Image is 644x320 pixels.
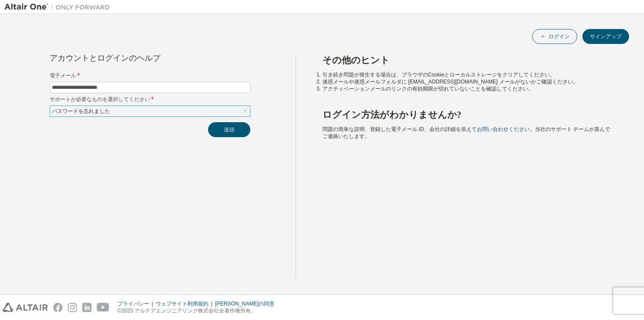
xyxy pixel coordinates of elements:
[156,300,215,307] div: ウェブサイト利用規約
[208,122,250,137] button: 送信
[68,303,77,312] img: instagram.svg
[117,307,280,315] p: ©
[51,106,111,116] div: パスワードを忘れました
[82,303,91,312] img: linkedin.svg
[322,78,614,85] li: 迷惑メールや迷惑メールフォルダに [EMAIL_ADDRESS][DOMAIN_NAME] メールがないかご確認ください。
[97,303,110,312] img: youtube.svg
[322,109,614,120] h2: ログイン方法がわかりませんか?
[215,300,280,307] div: [PERSON_NAME]の同意
[549,33,570,40] font: ログイン
[582,29,629,44] button: サインアップ
[477,126,530,132] a: お問い合わせください
[50,55,210,62] div: アカウントとログインのヘルプ
[4,3,114,11] img: アルタイルワン
[3,303,48,312] img: altair_logo.svg
[322,85,614,92] li: アクティベーションメールのリンクの有効期限が切れていないことを確認してください。
[322,126,611,139] span: 問題の簡単な説明、登録した電子メール ID、会社の詳細を添えて 。当社のサポート チームが喜んでご連絡いたします。
[53,303,62,312] img: facebook.svg
[322,71,614,78] li: 引き続き問題が発生する場合は、ブラウザのCookieとローカルストレージをクリアしてください。
[50,95,150,103] font: サポートが必要なものを選択してください
[121,308,256,314] font: 2025 アルテアエンジニアリング株式会社全著作権所有。
[50,106,250,116] div: パスワードを忘れました
[117,300,156,307] div: プライバシー
[322,55,614,66] h2: その他のヒント
[532,29,577,44] button: ログイン
[50,72,76,79] font: 電子メール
